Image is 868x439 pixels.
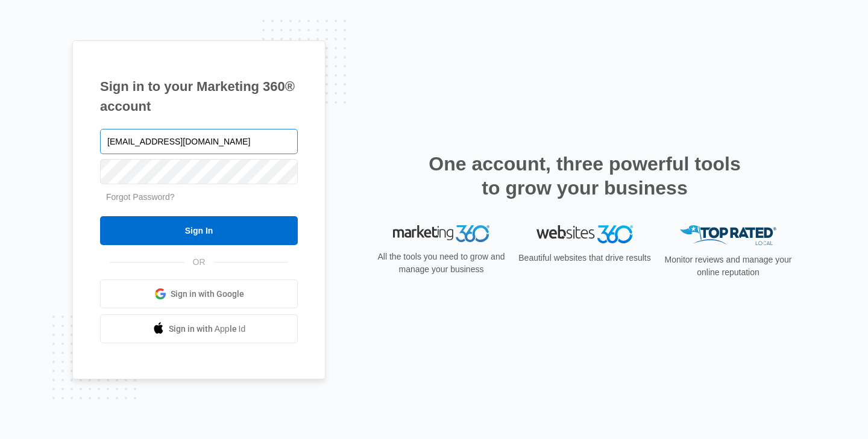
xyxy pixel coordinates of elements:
h2: One account, three powerful tools to grow your business [425,152,744,200]
input: Email [100,129,298,154]
img: Websites 360 [536,225,633,243]
img: Top Rated Local [680,225,776,245]
p: All the tools you need to grow and manage your business [374,251,509,276]
a: Forgot Password? [106,192,175,202]
a: Sign in with Apple Id [100,314,298,343]
p: Beautiful websites that drive results [517,252,652,264]
input: Sign In [100,216,298,245]
span: Sign in with Apple Id [169,323,246,335]
h1: Sign in to your Marketing 360® account [100,76,298,116]
a: Sign in with Google [100,279,298,308]
img: Marketing 360 [393,225,489,242]
p: Monitor reviews and manage your online reputation [661,254,796,279]
span: OR [184,256,214,269]
span: Sign in with Google [171,288,244,300]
